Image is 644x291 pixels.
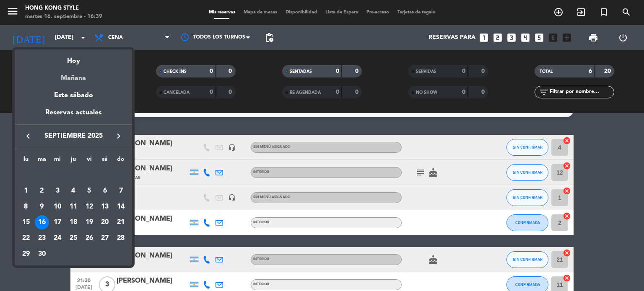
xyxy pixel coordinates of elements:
[66,231,80,245] div: 25
[21,131,36,142] button: keyboard_arrow_left
[114,200,128,214] div: 14
[97,155,113,167] th: sábado
[66,184,80,198] div: 4
[97,183,113,199] td: 6 de septiembre de 2025
[113,230,129,246] td: 28 de septiembre de 2025
[97,199,113,215] td: 13 de septiembre de 2025
[81,230,97,246] td: 26 de septiembre de 2025
[18,183,34,199] td: 1 de septiembre de 2025
[18,246,34,262] td: 29 de septiembre de 2025
[82,231,96,245] div: 26
[49,183,65,199] td: 3 de septiembre de 2025
[36,131,111,142] span: septiembre 2025
[23,131,33,141] i: keyboard_arrow_left
[111,131,126,142] button: keyboard_arrow_right
[82,215,96,229] div: 19
[34,155,50,167] th: martes
[34,183,50,199] td: 2 de septiembre de 2025
[19,184,33,198] div: 1
[19,200,33,214] div: 8
[49,155,65,167] th: miércoles
[66,200,80,214] div: 11
[81,183,97,199] td: 5 de septiembre de 2025
[113,199,129,215] td: 14 de septiembre de 2025
[50,184,65,198] div: 3
[50,231,65,245] div: 24
[81,155,97,167] th: viernes
[65,214,81,230] td: 18 de septiembre de 2025
[34,199,50,215] td: 9 de septiembre de 2025
[114,184,128,198] div: 7
[113,155,129,167] th: domingo
[65,183,81,199] td: 4 de septiembre de 2025
[15,84,132,107] div: Este sábado
[18,214,34,230] td: 15 de septiembre de 2025
[65,230,81,246] td: 25 de septiembre de 2025
[97,214,113,230] td: 20 de septiembre de 2025
[35,231,49,245] div: 23
[65,155,81,167] th: jueves
[49,199,65,215] td: 10 de septiembre de 2025
[18,155,34,167] th: lunes
[66,215,80,229] div: 18
[34,214,50,230] td: 16 de septiembre de 2025
[19,247,33,261] div: 29
[15,49,132,67] div: Hoy
[81,214,97,230] td: 19 de septiembre de 2025
[18,230,34,246] td: 22 de septiembre de 2025
[19,215,33,229] div: 15
[114,131,124,141] i: keyboard_arrow_right
[50,200,65,214] div: 10
[81,199,97,215] td: 12 de septiembre de 2025
[15,67,132,84] div: Mañana
[35,215,49,229] div: 16
[114,231,128,245] div: 28
[19,231,33,245] div: 22
[50,215,65,229] div: 17
[18,199,34,215] td: 8 de septiembre de 2025
[65,199,81,215] td: 11 de septiembre de 2025
[98,200,112,214] div: 13
[49,214,65,230] td: 17 de septiembre de 2025
[49,230,65,246] td: 24 de septiembre de 2025
[82,200,96,214] div: 12
[98,215,112,229] div: 20
[15,107,132,124] div: Reservas actuales
[34,230,50,246] td: 23 de septiembre de 2025
[18,167,129,183] td: SEP.
[82,184,96,198] div: 5
[34,246,50,262] td: 30 de septiembre de 2025
[98,184,112,198] div: 6
[35,200,49,214] div: 9
[113,183,129,199] td: 7 de septiembre de 2025
[35,184,49,198] div: 2
[113,214,129,230] td: 21 de septiembre de 2025
[114,215,128,229] div: 21
[98,231,112,245] div: 27
[35,247,49,261] div: 30
[97,230,113,246] td: 27 de septiembre de 2025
